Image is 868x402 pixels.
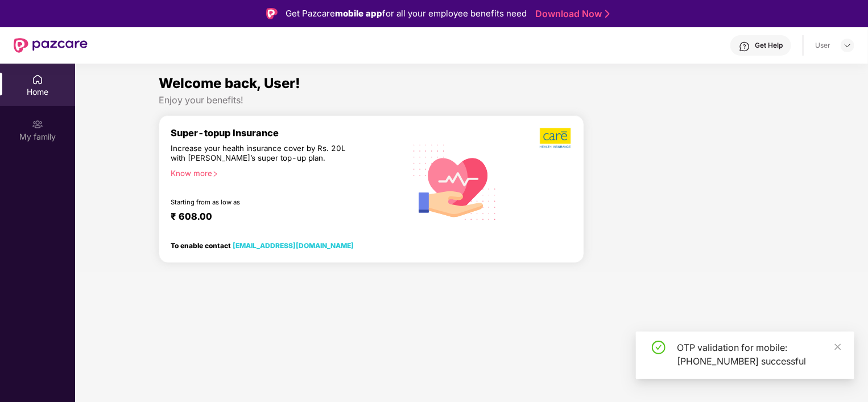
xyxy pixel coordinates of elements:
[286,7,527,20] div: Get Pazcare for all your employee benefits need
[605,8,610,20] img: Stroke
[266,8,278,19] img: Logo
[212,171,218,177] span: right
[535,8,606,20] a: Download Now
[335,8,382,19] strong: mobile app
[843,41,852,50] img: svg+xml;base64,PHN2ZyBpZD0iRHJvcGRvd24tMzJ4MzIiIHhtbG5zPSJodHRwOi8vd3d3LnczLm9yZy8yMDAwL3N2ZyIgd2...
[159,75,300,91] span: Welcome back, User!
[405,131,505,232] img: svg+xml;base64,PHN2ZyB4bWxucz0iaHR0cDovL3d3dy53My5vcmcvMjAwMC9zdmciIHhtbG5zOnhsaW5rPSJodHRwOi8vd3...
[834,343,842,351] span: close
[171,198,357,206] div: Starting from as low as
[755,41,783,50] div: Get Help
[171,211,394,224] div: ₹ 608.00
[171,169,398,177] div: Know more
[233,241,354,250] a: [EMAIL_ADDRESS][DOMAIN_NAME]
[171,144,356,164] div: Increase your health insurance cover by Rs. 20L with [PERSON_NAME]’s super top-up plan.
[540,127,572,149] img: b5dec4f62d2307b9de63beb79f102df3.png
[677,341,841,368] div: OTP validation for mobile: [PHONE_NUMBER] successful
[159,94,784,106] div: Enjoy your benefits!
[739,41,750,52] img: svg+xml;base64,PHN2ZyBpZD0iSGVscC0zMngzMiIgeG1sbnM9Imh0dHA6Ly93d3cudzMub3JnLzIwMDAvc3ZnIiB3aWR0aD...
[14,38,88,53] img: New Pazcare Logo
[171,241,354,249] div: To enable contact
[652,341,666,354] span: check-circle
[32,119,43,130] img: svg+xml;base64,PHN2ZyB3aWR0aD0iMjAiIGhlaWdodD0iMjAiIHZpZXdCb3g9IjAgMCAyMCAyMCIgZmlsbD0ibm9uZSIgeG...
[815,41,830,50] div: User
[171,127,405,139] div: Super-topup Insurance
[32,74,43,85] img: svg+xml;base64,PHN2ZyBpZD0iSG9tZSIgeG1sbnM9Imh0dHA6Ly93d3cudzMub3JnLzIwMDAvc3ZnIiB3aWR0aD0iMjAiIG...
